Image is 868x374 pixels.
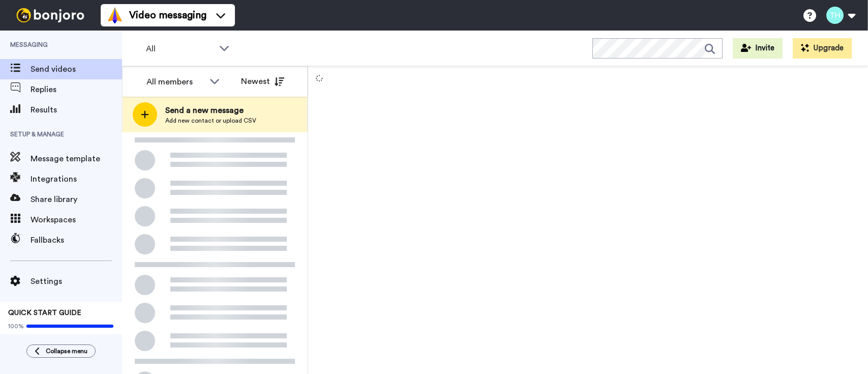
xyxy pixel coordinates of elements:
[233,71,292,92] button: Newest
[31,234,122,246] span: Fallbacks
[46,347,87,355] span: Collapse menu
[31,275,122,287] span: Settings
[31,193,122,206] span: Share library
[8,322,24,330] span: 100%
[165,104,256,117] span: Send a new message
[31,63,122,75] span: Send videos
[31,153,122,165] span: Message template
[31,104,122,116] span: Results
[31,214,122,226] span: Workspaces
[165,117,256,125] span: Add new contact or upload CSV
[107,7,123,23] img: vm-color.svg
[733,38,783,59] button: Invite
[146,43,214,55] span: All
[129,8,206,22] span: Video messaging
[8,309,81,317] span: QUICK START GUIDE
[26,344,96,358] button: Collapse menu
[31,83,122,96] span: Replies
[793,38,852,59] button: Upgrade
[12,8,88,22] img: bj-logo-header-white.svg
[31,173,122,185] span: Integrations
[146,76,204,88] div: All members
